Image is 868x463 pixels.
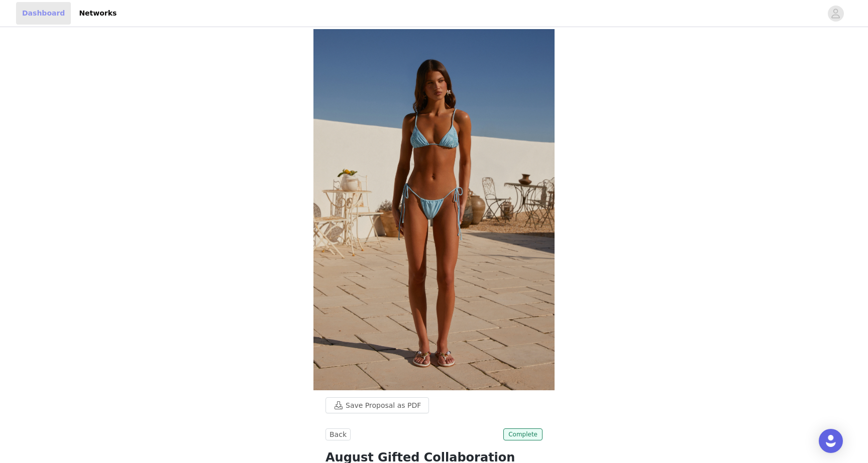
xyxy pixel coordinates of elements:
[819,429,843,453] div: Open Intercom Messenger
[16,2,71,25] a: Dashboard
[313,29,555,390] img: campaign image
[503,428,542,440] span: Complete
[73,2,123,25] a: Networks
[831,6,840,22] div: avatar
[325,397,429,413] button: Save Proposal as PDF
[325,428,351,440] button: Back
